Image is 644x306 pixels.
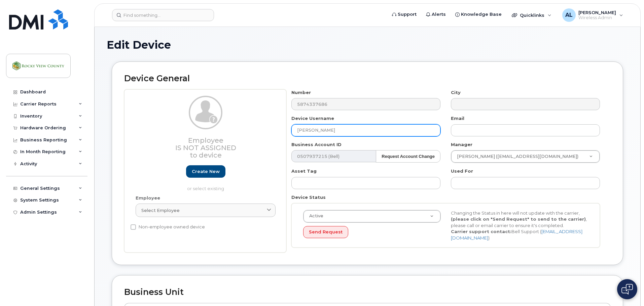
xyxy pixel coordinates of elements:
[291,194,326,201] label: Device Status
[190,151,222,159] span: to device
[131,224,136,230] input: Non-employee owned device
[451,89,461,96] label: City
[291,89,311,96] label: Number
[291,168,317,174] label: Asset Tag
[451,115,464,122] label: Email
[175,144,236,152] span: Is not assigned
[451,229,511,234] strong: Carrier support contact:
[141,207,180,214] span: Select employee
[136,204,276,217] a: Select employee
[451,229,582,241] a: [EMAIL_ADDRESS][DOMAIN_NAME]
[451,216,586,222] strong: (please click on "Send Request" to send to the carrier)
[303,210,440,222] a: Active
[136,195,160,201] label: Employee
[446,210,594,241] div: Changing the Status in here will not update with the carrier, , please call or email carrier to e...
[382,154,435,159] strong: Request Account Change
[451,168,473,174] label: Used For
[186,165,225,178] a: Create new
[107,39,628,51] h1: Edit Device
[376,150,440,163] button: Request Account Change
[131,223,205,231] label: Non-employee owned device
[124,74,611,83] h2: Device General
[303,226,348,238] button: Send Request
[291,141,342,148] label: Business Account ID
[451,141,472,148] label: Manager
[451,150,600,163] a: [PERSON_NAME] ([EMAIL_ADDRESS][DOMAIN_NAME])
[136,137,276,159] h3: Employee
[136,185,276,192] p: or select existing
[621,284,633,295] img: Open chat
[291,115,334,122] label: Device Username
[453,154,578,160] span: [PERSON_NAME] ([EMAIL_ADDRESS][DOMAIN_NAME])
[305,213,323,219] span: Active
[124,288,611,297] h2: Business Unit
